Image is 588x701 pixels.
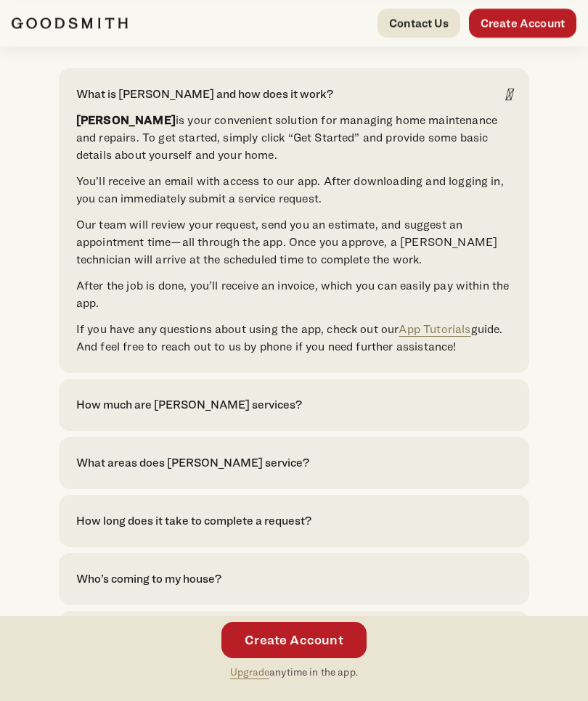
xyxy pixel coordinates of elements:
div: How long does it take to complete a request? [76,512,311,530]
a: Contact Us [377,9,460,38]
a: Upgrade [230,665,269,678]
p: anytime in the app. [230,664,358,681]
div: Who’s coming to my house? [76,570,221,588]
img: Goodsmith [12,17,128,29]
p: Our team will review your request, send you an estimate, and suggest an appointment time—all thro... [76,216,512,268]
p: After the job is done, you’ll receive an invoice, which you can easily pay within the app. [76,277,512,312]
p: You’ll receive an email with access to our app. After downloading and logging in, you can immedia... [76,173,512,208]
div: What is [PERSON_NAME] and how does it work? [76,86,333,103]
p: If you have any questions about using the app, check out our guide. And feel free to reach out to... [76,321,512,356]
div: How much are [PERSON_NAME] services? [76,396,302,414]
div: What areas does [PERSON_NAME] service? [76,454,309,472]
strong: [PERSON_NAME] [76,113,176,127]
a: Create Account [469,9,576,38]
a: App Tutorials [399,322,470,336]
p: is your convenient solution for managing home maintenance and repairs. To get started, simply cli... [76,112,512,164]
a: Create Account [221,622,367,658]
